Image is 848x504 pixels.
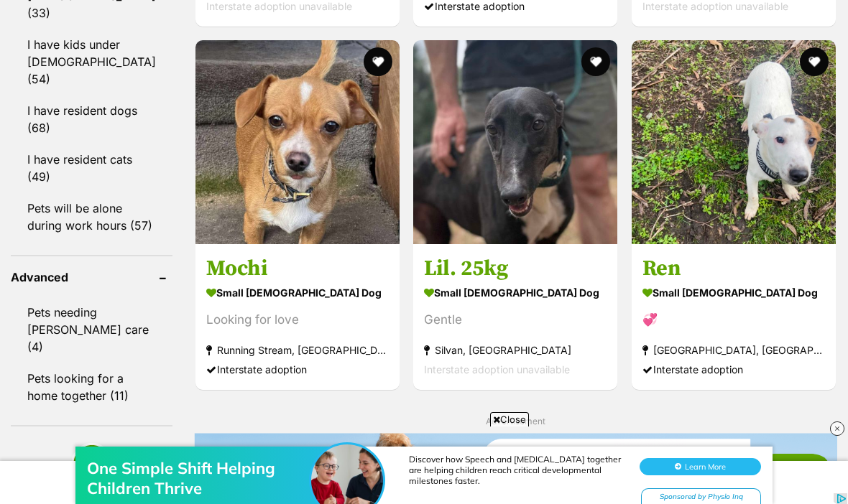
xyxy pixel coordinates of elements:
[642,310,825,330] div: 💞
[409,36,625,68] div: Discover how Speech and [MEDICAL_DATA] together are helping children reach critical developmental...
[413,244,617,390] a: Lil. 25kg small [DEMOGRAPHIC_DATA] Dog Gentle Silvan, [GEOGRAPHIC_DATA] Interstate adoption unava...
[424,310,607,330] div: Gentle
[642,360,825,379] div: Interstate adoption
[206,360,389,379] div: Interstate adoption
[642,340,825,360] strong: [GEOGRAPHIC_DATA], [GEOGRAPHIC_DATA]
[364,47,392,76] button: favourite
[206,340,389,360] strong: Running Stream, [GEOGRAPHIC_DATA]
[424,282,607,303] strong: small [DEMOGRAPHIC_DATA] Dog
[11,363,172,411] a: Pets looking for a home together (11)
[311,27,383,98] img: One Simple Shift Helping Children Thrive
[11,144,172,192] a: I have resident cats (49)
[1,1,13,13] img: consumer-privacy-logo.png
[195,244,400,390] a: Mochi small [DEMOGRAPHIC_DATA] Dog Looking for love Running Stream, [GEOGRAPHIC_DATA] Interstate ...
[490,412,529,426] span: Close
[632,40,836,244] img: Ren - Mixed Dog
[206,310,389,330] div: Looking for love
[830,421,844,436] img: close_rtb.svg
[800,47,829,76] button: favourite
[206,255,389,282] h3: Mochi
[195,40,400,244] img: Mochi - Fox Terrier (Smooth) x Chihuahua Dog
[11,271,172,284] header: Advanced
[640,40,761,57] button: Learn More
[413,40,617,244] img: Lil. 25kg - Greyhound Dog
[642,282,825,303] strong: small [DEMOGRAPHIC_DATA] Dog
[11,297,172,362] a: Pets needing [PERSON_NAME] care (4)
[206,282,389,303] strong: small [DEMOGRAPHIC_DATA] Dog
[424,255,607,282] h3: Lil. 25kg
[582,47,611,76] button: favourite
[87,40,317,80] div: One Simple Shift Helping Children Thrive
[11,95,172,143] a: I have resident dogs (68)
[641,70,761,88] div: Sponsored by Physio Inq
[632,244,836,390] a: Ren small [DEMOGRAPHIC_DATA] Dog 💞 [GEOGRAPHIC_DATA], [GEOGRAPHIC_DATA] Interstate adoption
[486,416,545,426] span: Advertisement
[424,363,570,375] span: Interstate adoption unavailable
[11,29,172,94] a: I have kids under [DEMOGRAPHIC_DATA] (54)
[642,255,825,282] h3: Ren
[11,193,172,241] a: Pets will be alone during work hours (57)
[424,340,607,360] strong: Silvan, [GEOGRAPHIC_DATA]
